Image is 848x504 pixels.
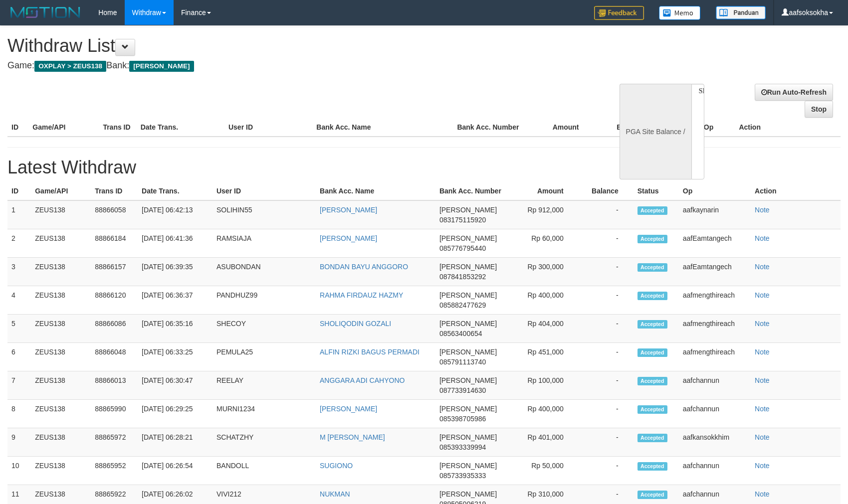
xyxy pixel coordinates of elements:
[91,229,138,258] td: 88866184
[439,244,486,252] span: 085776795440
[320,206,377,214] a: [PERSON_NAME]
[138,400,212,428] td: [DATE] 06:29:25
[320,348,420,356] a: ALFIN RIZKI BAGUS PERMADI
[31,371,91,400] td: ZEUS138
[137,118,224,137] th: Date Trans.
[755,462,770,470] a: Note
[735,118,841,137] th: Action
[514,258,579,286] td: Rp 300,000
[679,428,751,457] td: aafkansokkhim
[514,229,579,258] td: Rp 60,000
[212,400,316,428] td: MURNI1234
[514,315,579,343] td: Rp 404,000
[320,376,405,384] a: ANGGARA ADI CAHYONO
[7,343,31,371] td: 6
[637,377,667,385] span: Accepted
[320,490,350,498] a: NUKMAN
[91,400,138,428] td: 88865990
[212,229,316,258] td: RAMSIAJA
[435,182,514,200] th: Bank Acc. Number
[212,371,316,400] td: REELAY
[439,386,486,394] span: 087733914630
[439,462,497,470] span: [PERSON_NAME]
[514,457,579,485] td: Rp 50,000
[439,273,486,281] span: 087841853292
[138,229,212,258] td: [DATE] 06:41:36
[439,320,497,328] span: [PERSON_NAME]
[637,235,667,243] span: Accepted
[212,182,316,200] th: User ID
[138,428,212,457] td: [DATE] 06:28:21
[579,200,634,229] td: -
[212,315,316,343] td: SHECOY
[7,371,31,400] td: 7
[91,315,138,343] td: 88866086
[31,258,91,286] td: ZEUS138
[212,457,316,485] td: BANDOLL
[439,490,497,498] span: [PERSON_NAME]
[138,371,212,400] td: [DATE] 06:30:47
[7,457,31,485] td: 10
[755,234,770,242] a: Note
[31,428,91,457] td: ZEUS138
[7,286,31,315] td: 4
[579,182,634,200] th: Balance
[439,358,486,366] span: 085791113740
[679,182,751,200] th: Op
[579,315,634,343] td: -
[634,182,679,200] th: Status
[7,229,31,258] td: 2
[212,343,316,371] td: PEMULA25
[579,258,634,286] td: -
[439,330,482,337] span: 08563400654
[755,84,833,101] a: Run Auto-Refresh
[453,118,523,137] th: Bank Acc. Number
[7,258,31,286] td: 3
[514,286,579,315] td: Rp 400,000
[514,400,579,428] td: Rp 400,000
[7,428,31,457] td: 9
[439,348,497,356] span: [PERSON_NAME]
[716,6,766,19] img: panduan.png
[91,457,138,485] td: 88865952
[514,182,579,200] th: Amount
[316,182,435,200] th: Bank Acc. Name
[439,472,486,480] span: 085733935333
[439,301,486,309] span: 085882477629
[28,118,99,137] th: Game/API
[594,118,658,137] th: Balance
[439,415,486,423] span: 085398705986
[637,462,667,471] span: Accepted
[514,343,579,371] td: Rp 451,000
[91,182,138,200] th: Trans ID
[138,200,212,229] td: [DATE] 06:42:13
[7,400,31,428] td: 8
[594,6,644,20] img: Feedback.jpg
[91,428,138,457] td: 88865972
[659,6,701,20] img: Button%20Memo.svg
[439,216,486,224] span: 083175115920
[7,118,28,137] th: ID
[320,263,408,271] a: BONDAN BAYU ANGGORO
[679,229,751,258] td: aafEamtangech
[31,343,91,371] td: ZEUS138
[679,457,751,485] td: aafchannun
[579,457,634,485] td: -
[805,101,833,118] a: Stop
[579,400,634,428] td: -
[7,158,841,177] h1: Latest Withdraw
[755,320,770,328] a: Note
[31,400,91,428] td: ZEUS138
[579,229,634,258] td: -
[679,400,751,428] td: aafchannun
[637,491,667,499] span: Accepted
[755,490,770,498] a: Note
[514,428,579,457] td: Rp 401,000
[755,405,770,413] a: Note
[755,376,770,384] a: Note
[138,258,212,286] td: [DATE] 06:39:35
[755,263,770,271] a: Note
[637,206,667,215] span: Accepted
[579,428,634,457] td: -
[91,258,138,286] td: 88866157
